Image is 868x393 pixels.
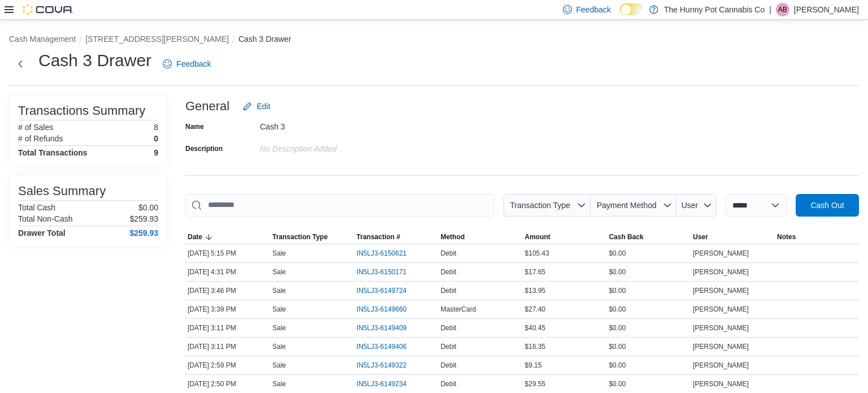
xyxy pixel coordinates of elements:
[441,361,457,370] span: Debit
[504,194,591,217] button: Transaction Type
[357,321,418,335] button: IN5LJ3-6149409
[525,342,546,351] span: $16.35
[188,232,202,241] span: Date
[270,230,354,244] button: Transaction Type
[354,230,439,244] button: Transaction #
[693,361,749,370] span: [PERSON_NAME]
[441,323,457,332] span: Debit
[693,286,749,295] span: [PERSON_NAME]
[682,201,698,210] span: User
[597,201,657,210] span: Payment Method
[357,340,418,353] button: IN5LJ3-6149406
[357,286,407,295] span: IN5LJ3-6149724
[576,4,611,15] span: Feedback
[154,134,158,143] p: 0
[272,379,286,388] p: Sale
[357,303,418,316] button: IN5LJ3-6149660
[357,361,407,370] span: IN5LJ3-6149322
[606,340,691,353] div: $0.00
[357,284,418,297] button: IN5LJ3-6149724
[138,203,158,212] p: $0.00
[38,49,151,72] h1: Cash 3 Drawer
[185,377,270,391] div: [DATE] 2:50 PM
[185,144,223,153] label: Description
[154,123,158,132] p: 8
[185,122,204,131] label: Name
[523,230,607,244] button: Amount
[238,95,275,118] button: Edit
[357,247,418,260] button: IN5LJ3-6150621
[441,249,457,258] span: Debit
[23,4,73,15] img: Cova
[620,3,644,15] input: Dark Mode
[272,361,286,370] p: Sale
[676,194,717,217] button: User
[691,230,775,244] button: User
[609,232,643,241] span: Cash Back
[357,323,407,332] span: IN5LJ3-6149409
[606,303,691,316] div: $0.00
[176,58,211,70] span: Feedback
[185,303,270,316] div: [DATE] 3:39 PM
[606,247,691,260] div: $0.00
[693,232,708,241] span: User
[357,265,418,279] button: IN5LJ3-6150171
[525,232,550,241] span: Amount
[525,286,546,295] span: $13.95
[185,247,270,260] div: [DATE] 5:15 PM
[357,232,400,241] span: Transaction #
[664,3,765,16] p: The Hunny Pot Cannabis Co
[606,321,691,335] div: $0.00
[525,323,546,332] span: $40.45
[769,3,771,16] p: |
[441,267,457,277] span: Debit
[525,267,546,277] span: $17.65
[272,232,328,241] span: Transaction Type
[357,267,407,277] span: IN5LJ3-6150171
[85,34,229,44] button: [STREET_ADDRESS][PERSON_NAME]
[441,379,457,388] span: Debit
[185,194,494,217] input: This is a search bar. As you type, the results lower in the page will automatically filter.
[357,379,407,388] span: IN5LJ3-6149234
[606,359,691,372] div: $0.00
[357,342,407,351] span: IN5LJ3-6149406
[185,340,270,353] div: [DATE] 3:11 PM
[185,284,270,297] div: [DATE] 3:46 PM
[18,134,63,143] h6: # of Refunds
[185,230,270,244] button: Date
[18,104,145,118] h3: Transactions Summary
[441,286,457,295] span: Debit
[158,53,215,75] a: Feedback
[794,3,859,16] p: [PERSON_NAME]
[9,53,32,75] button: Next
[591,194,676,217] button: Payment Method
[185,100,229,113] h3: General
[18,228,66,237] h4: Drawer Total
[185,359,270,372] div: [DATE] 2:59 PM
[693,267,749,277] span: [PERSON_NAME]
[9,33,859,47] nav: An example of EuiBreadcrumbs
[693,342,749,351] span: [PERSON_NAME]
[260,118,411,131] div: Cash 3
[272,323,286,332] p: Sale
[357,377,418,391] button: IN5LJ3-6149234
[525,305,546,314] span: $27.40
[272,267,286,277] p: Sale
[357,249,407,258] span: IN5LJ3-6150621
[185,321,270,335] div: [DATE] 3:11 PM
[441,342,457,351] span: Debit
[154,148,158,157] h4: 9
[693,379,749,388] span: [PERSON_NAME]
[796,194,859,217] button: Cash Out
[525,361,542,370] span: $9.15
[620,15,620,16] span: Dark Mode
[510,201,570,210] span: Transaction Type
[272,286,286,295] p: Sale
[129,228,158,237] h4: $259.93
[18,203,55,212] h6: Total Cash
[260,140,411,153] div: No Description added
[272,342,286,351] p: Sale
[441,232,465,241] span: Method
[129,214,158,223] p: $259.93
[9,34,76,44] button: Cash Management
